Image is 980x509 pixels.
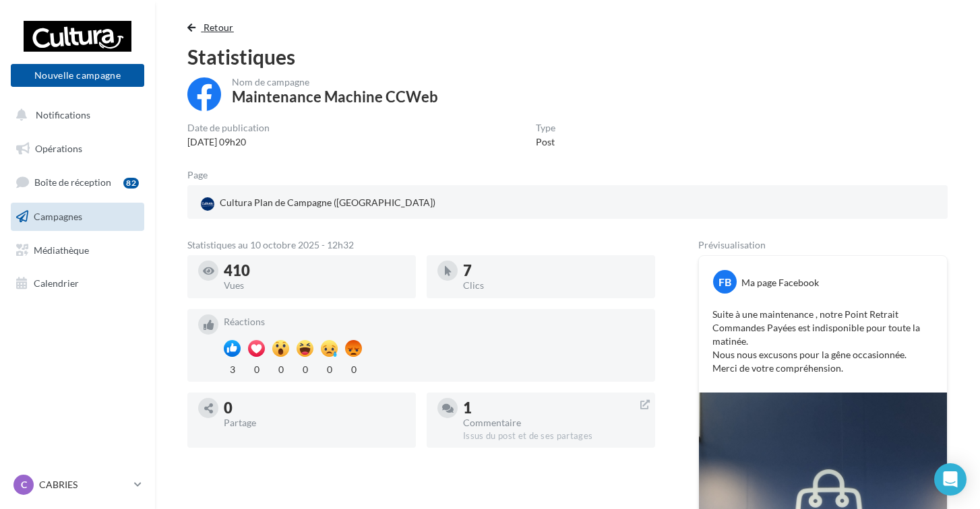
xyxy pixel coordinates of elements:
[187,20,239,36] button: Retour
[34,211,82,222] span: Campagnes
[34,277,79,289] span: Calendrier
[224,418,405,428] div: Partage
[187,240,655,250] div: Statistiques au 10 octobre 2025 - 12h32
[463,430,644,442] div: Issus du post et de ses partages
[272,360,289,376] div: 0
[345,360,362,376] div: 0
[698,240,948,250] div: Prévisualisation
[187,123,270,133] div: Date de publication
[35,143,82,154] span: Opérations
[8,203,147,231] a: Campagnes
[232,90,438,104] div: Maintenance Machine CCWeb
[36,109,90,121] span: Notifications
[224,401,405,415] div: 0
[463,418,644,428] div: Commentaire
[713,270,737,294] div: FB
[463,263,644,278] div: 7
[232,77,438,87] div: Nom de campagne
[198,193,444,213] a: Cultura Plan de Campagne ([GEOGRAPHIC_DATA])
[34,176,111,188] span: Boîte de réception
[8,101,142,129] button: Notifications
[224,263,405,278] div: 410
[187,46,948,67] div: Statistiques
[187,170,218,180] div: Page
[8,269,147,298] a: Calendrier
[248,360,265,376] div: 0
[204,22,234,33] span: Retour
[712,308,933,375] p: Suite à une maintenance , notre Point Retrait Commandes Payées est indisponible pour toute la mat...
[536,123,555,133] div: Type
[224,360,241,376] div: 3
[463,401,644,415] div: 1
[8,168,147,197] a: Boîte de réception82
[187,135,270,149] div: [DATE] 09h20
[463,281,644,290] div: Clics
[321,360,338,376] div: 0
[224,317,644,327] div: Réactions
[297,360,313,376] div: 0
[8,135,147,163] a: Opérations
[198,193,438,213] div: Cultura Plan de Campagne ([GEOGRAPHIC_DATA])
[21,478,27,491] span: C
[39,478,129,491] p: CABRIES
[11,64,144,87] button: Nouvelle campagne
[741,276,819,290] div: Ma page Facebook
[224,281,405,290] div: Vues
[536,135,555,149] div: Post
[8,236,147,265] a: Médiathèque
[34,244,89,255] span: Médiathèque
[11,472,144,498] a: C CABRIES
[934,463,967,496] div: Open Intercom Messenger
[123,178,139,189] div: 82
